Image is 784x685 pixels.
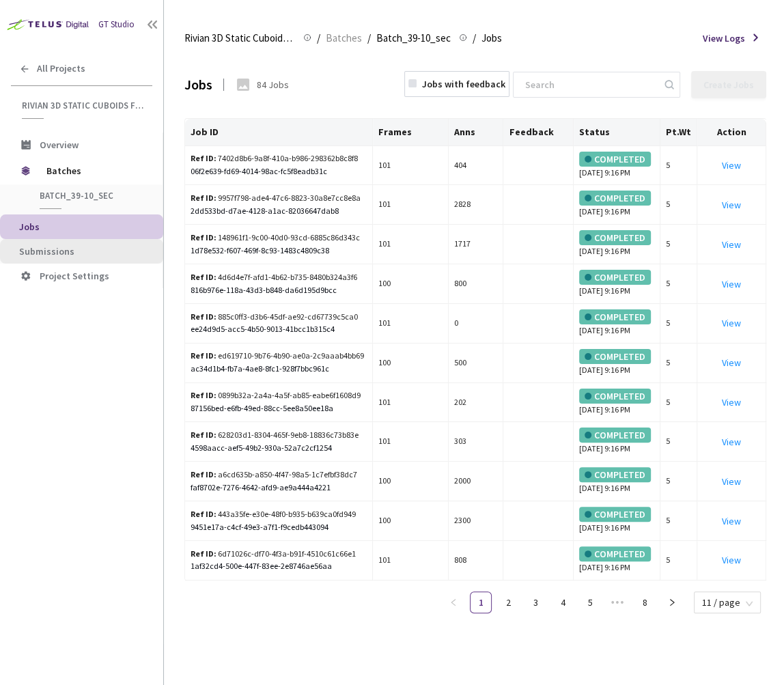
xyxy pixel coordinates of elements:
[552,592,573,613] a: 4
[191,272,216,282] b: Ref ID:
[579,467,655,495] div: [DATE] 9:16 PM
[579,309,655,337] div: [DATE] 9:16 PM
[722,238,741,251] a: View
[373,501,449,541] td: 100
[449,422,504,462] td: 303
[326,30,362,46] span: Batches
[661,591,683,613] li: Next Page
[191,193,216,203] b: Ref ID:
[449,344,504,383] td: 500
[191,390,216,400] b: Ref ID:
[660,501,697,541] td: 5
[191,165,367,178] div: 06f2e639-fd69-4014-98ac-fc5f8eadb31c
[373,422,449,462] td: 101
[422,76,505,92] div: Jobs with feedback
[660,264,697,304] td: 5
[449,501,504,541] td: 2300
[702,592,753,613] span: 11 / page
[579,152,651,167] div: COMPLETED
[98,18,135,31] div: GT Studio
[373,185,449,225] td: 101
[449,598,458,606] span: left
[449,541,504,581] td: 808
[579,191,655,219] div: [DATE] 9:16 PM
[574,119,661,146] th: Status
[191,442,367,455] div: 4598aacc-aef5-49b2-930a-52a7c2cf1254
[579,428,655,456] div: [DATE] 9:16 PM
[191,548,364,561] div: 6d71026c-df70-4f3a-b91f-4510c61c66e1
[443,591,464,613] li: Previous Page
[503,119,573,146] th: Feedback
[191,469,364,481] div: a6cd635b-a850-4f47-98a5-1c7efbf38dc7
[579,507,655,535] div: [DATE] 9:16 PM
[525,592,546,613] a: 3
[191,284,367,297] div: 816b976e-118a-43d3-b848-da6d195d9bcc
[660,462,697,501] td: 5
[481,30,502,46] span: Jobs
[722,317,741,329] a: View
[579,389,655,417] div: [DATE] 9:16 PM
[579,507,651,522] div: COMPLETED
[323,30,365,45] a: Batches
[19,221,40,233] span: Jobs
[449,146,504,186] td: 404
[498,592,518,613] a: 2
[660,185,697,225] td: 5
[191,481,367,494] div: faf8702e-7276-4642-afd9-ae9a444a4221
[191,205,367,218] div: 2dd533bd-d7ae-4128-a1ac-82036647dab8
[660,146,697,186] td: 5
[191,469,216,479] b: Ref ID:
[373,119,449,146] th: Frames
[660,422,697,462] td: 5
[524,591,546,613] li: 3
[40,190,141,201] span: Batch_39-10_sec
[191,402,367,415] div: 87156bed-e6fb-49ed-88cc-5ee8a50ee18a
[579,591,601,613] li: 5
[579,467,651,482] div: COMPLETED
[373,383,449,423] td: 101
[191,508,364,521] div: 443a35fe-e30e-48f0-b935-b639ca0fd949
[46,157,140,184] span: Batches
[191,232,364,244] div: 148961f1-9c00-40d0-93cd-6885c86d343c
[191,363,367,376] div: ac34d1b4-fb7a-4ae8-8fc1-928f7bbc961c
[660,225,697,264] td: 5
[634,591,656,613] li: 8
[191,389,364,402] div: 0899b32a-2a4a-4a5f-ab85-eabe6f1608d9
[660,304,697,344] td: 5
[449,304,504,344] td: 0
[579,270,655,298] div: [DATE] 9:16 PM
[449,225,504,264] td: 1717
[191,548,216,559] b: Ref ID:
[373,304,449,344] td: 101
[185,119,373,146] th: Job ID
[579,389,651,404] div: COMPLETED
[40,270,109,282] span: Project Settings
[37,63,85,74] span: All Projects
[317,30,320,46] li: /
[40,139,79,151] span: Overview
[722,159,741,171] a: View
[473,30,476,46] li: /
[660,541,697,581] td: 5
[606,591,628,613] span: •••
[191,153,216,163] b: Ref ID:
[373,541,449,581] td: 101
[722,554,741,566] a: View
[449,462,504,501] td: 2000
[184,74,212,95] div: Jobs
[579,230,655,258] div: [DATE] 9:16 PM
[191,311,364,324] div: 885c0ff3-d3b6-45df-ae92-cd67739c5ca0
[606,591,628,613] li: Next 5 Pages
[517,72,662,97] input: Search
[722,436,741,448] a: View
[191,429,364,442] div: 628203d1-8304-465f-9eb8-18836c73b83e
[722,515,741,527] a: View
[703,31,745,46] span: View Logs
[697,119,766,146] th: Action
[19,245,74,257] span: Submissions
[470,591,492,613] li: 1
[373,462,449,501] td: 100
[579,152,655,180] div: [DATE] 9:16 PM
[191,430,216,440] b: Ref ID:
[373,225,449,264] td: 101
